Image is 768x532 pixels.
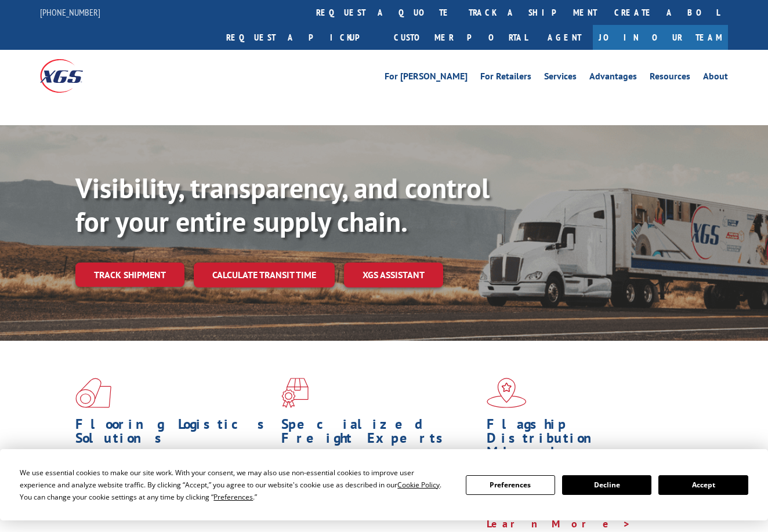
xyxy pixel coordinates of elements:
[397,480,440,490] span: Cookie Policy
[20,467,451,503] div: We use essential cookies to make our site work. With your consent, we may also use non-essential ...
[536,25,593,50] a: Agent
[194,263,335,287] a: Calculate transit time
[487,417,684,465] h1: Flagship Distribution Model
[281,378,309,408] img: xgs-icon-focused-on-flooring-red
[385,25,536,50] a: Customer Portal
[703,72,728,85] a: About
[487,517,631,530] a: Learn More >
[213,492,253,502] span: Preferences
[218,25,385,50] a: Request a pickup
[75,417,273,451] h1: Flooring Logistics Solutions
[75,170,490,239] b: Visibility, transparency, and control for your entire supply chain.
[344,263,443,287] a: XGS ASSISTANT
[281,417,479,451] h1: Specialized Freight Experts
[480,72,531,85] a: For Retailers
[589,72,637,85] a: Advantages
[487,378,527,408] img: xgs-icon-flagship-distribution-model-red
[385,72,468,85] a: For [PERSON_NAME]
[544,72,577,85] a: Services
[75,378,111,408] img: xgs-icon-total-supply-chain-intelligence-red
[650,72,690,85] a: Resources
[466,475,555,495] button: Preferences
[75,263,184,287] a: Track shipment
[658,475,748,495] button: Accept
[562,475,651,495] button: Decline
[593,25,728,50] a: Join Our Team
[40,6,100,18] a: [PHONE_NUMBER]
